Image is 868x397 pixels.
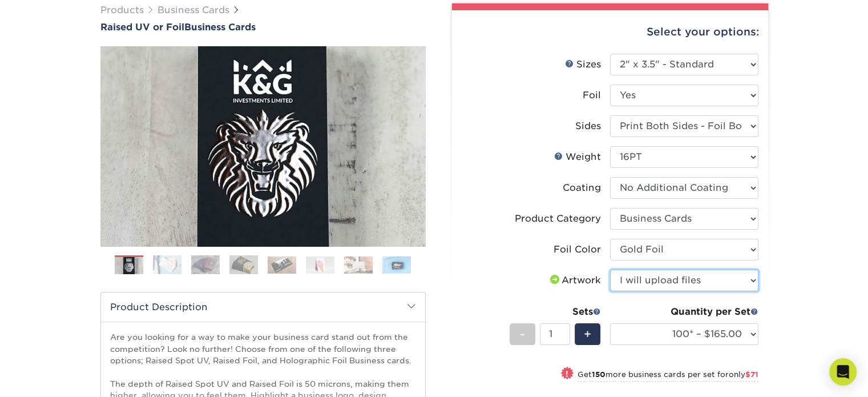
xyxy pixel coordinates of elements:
img: Business Cards 05 [268,256,296,274]
img: Business Cards 01 [115,251,143,280]
div: Sizes [565,58,601,71]
h1: Business Cards [100,22,426,33]
span: $71 [745,370,758,379]
img: Business Cards 02 [153,255,181,275]
span: Raised UV or Foil [100,22,184,33]
div: Open Intercom Messenger [829,358,857,386]
img: Business Cards 03 [191,255,220,275]
div: Artwork [548,274,601,287]
span: only [729,370,758,379]
div: Coating [563,181,601,195]
div: Weight [554,150,601,164]
img: Business Cards 08 [382,256,411,274]
a: Products [100,5,144,15]
span: ! [566,368,568,380]
img: Business Cards 07 [344,256,373,274]
div: Product Category [515,212,601,226]
small: Get more business cards per set for [578,370,758,382]
div: Sides [575,119,601,133]
span: + [584,326,591,343]
h2: Product Description [101,292,425,322]
a: Raised UV or FoilBusiness Cards [100,22,426,33]
div: Select your options: [461,10,759,54]
div: Quantity per Set [610,305,758,319]
span: - [520,326,525,343]
img: Business Cards 06 [306,256,334,274]
div: Foil Color [554,243,601,256]
div: Sets [510,305,601,319]
img: Business Cards 04 [229,255,258,275]
a: Business Cards [158,5,229,15]
strong: 150 [592,370,605,379]
div: Foil [583,89,601,102]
